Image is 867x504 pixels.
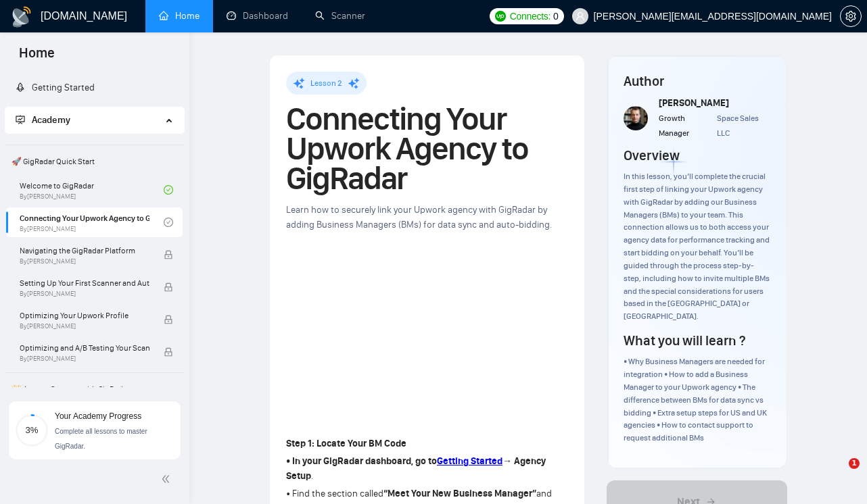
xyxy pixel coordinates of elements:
span: double-left [161,472,174,486]
span: fund-projection-screen [16,115,25,124]
span: 3% [16,426,48,434]
span: Setting Up Your First Scanner and Auto-Bidder [20,276,149,290]
span: lock [164,315,173,324]
a: rocketGetting Started [16,82,95,93]
span: Navigating the GigRadar Platform [20,244,149,257]
iframe: Intercom live chat [821,458,853,490]
span: Academy [32,114,70,126]
a: searchScanner [315,10,365,22]
img: logo [11,6,32,28]
span: Lesson 2 [310,78,342,88]
button: setting [840,5,862,27]
strong: Step 1: Locate Your BM Code [286,438,406,449]
h4: Overview [624,146,680,165]
span: check-circle [164,185,173,195]
span: 👑 Agency Success with GigRadar [6,376,183,403]
a: dashboardDashboard [227,10,288,22]
span: [PERSON_NAME] [659,97,729,109]
span: By [PERSON_NAME] [20,257,149,266]
span: By [PERSON_NAME] [20,290,149,298]
strong: • In your GigRadar dashboard, go to [286,455,437,467]
div: • Why Business Managers are needed for integration • How to add a Business Manager to your Upwork... [624,355,770,445]
span: lock [164,347,173,357]
span: Your Academy Progress [55,411,141,421]
span: 0 [553,9,559,24]
span: 1 [849,458,860,469]
span: By [PERSON_NAME] [20,355,149,363]
li: Getting Started [5,74,184,101]
span: Growth Manager [659,114,689,138]
h1: Connecting Your Upwork Agency to GigRadar [286,104,568,193]
h4: Author [624,72,770,91]
p: . [286,454,568,484]
span: Home [8,43,66,72]
span: setting [841,11,861,22]
a: homeHome [159,10,200,22]
span: check-circle [164,218,173,227]
span: Optimizing Your Upwork Profile [20,309,149,322]
span: Connects: [510,9,550,24]
strong: “Meet Your New Business Manager” [383,488,536,499]
a: Getting Started [437,455,502,467]
a: Welcome to GigRadarBy[PERSON_NAME] [20,175,164,205]
span: user [576,11,585,21]
span: Academy [16,114,70,126]
a: Connecting Your Upwork Agency to GigRadarBy[PERSON_NAME] [20,207,164,237]
span: lock [164,250,173,259]
div: In this lesson, you’ll complete the crucial first step of linking your Upwork agency with GigRada... [624,170,770,323]
img: upwork-logo.png [495,11,506,22]
a: setting [840,11,862,22]
h4: What you will learn ? [624,331,745,350]
span: Complete all lessons to master GigRadar. [55,428,147,450]
span: Learn how to securely link your Upwork agency with GigRadar by adding Business Managers (BMs) for... [286,204,552,230]
span: By [PERSON_NAME] [20,322,149,330]
span: Optimizing and A/B Testing Your Scanner for Better Results [20,341,149,355]
img: vlad-t.jpg [624,106,648,130]
span: 🚀 GigRadar Quick Start [6,148,183,175]
span: Space Sales LLC [717,114,759,138]
span: lock [164,282,173,292]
